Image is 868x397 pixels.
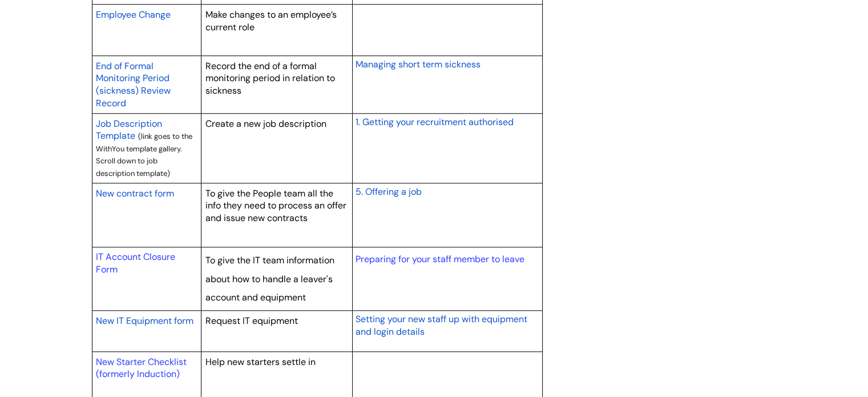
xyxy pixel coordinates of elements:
[96,251,175,275] a: IT Account Closure Form
[96,314,193,327] a: New IT Equipment form
[205,9,337,33] span: Make changes to an employee’s current role
[96,117,162,143] a: Job Description Template
[205,118,326,130] span: Create a new job description
[355,312,527,338] a: Setting your new staff up with equipment and login details
[96,118,162,142] span: Job Description Template
[205,187,346,224] span: To give the People team all the info they need to process an offer and issue new contracts
[96,7,171,21] a: Employee Change
[96,131,192,178] span: (link goes to the WithYou template gallery. Scroll down to job description template)
[96,356,187,380] a: New Starter Checklist (formerly Induction)
[205,254,334,303] span: To give the IT team information about how to handle a leaver's account and equipment
[355,253,524,265] a: Preparing for your staff member to leave
[205,60,335,97] span: Record the end of a formal monitoring period in relation to sickness
[96,315,193,327] span: New IT Equipment form
[355,57,480,71] a: Managing short term sickness
[355,185,421,198] a: 5. Offering a job
[96,59,171,110] a: End of Formal Monitoring Period (sickness) Review Record
[355,115,513,129] a: 1. Getting your recruitment authorised
[96,60,171,109] span: End of Formal Monitoring Period (sickness) Review Record
[96,9,171,21] span: Employee Change
[96,187,174,199] span: New contract form
[205,356,316,368] span: Help new starters settle in
[355,186,421,198] span: 5. Offering a job
[96,186,174,200] a: New contract form
[355,116,513,128] span: 1. Getting your recruitment authorised
[205,315,298,327] span: Request IT equipment
[355,58,480,70] span: Managing short term sickness
[355,313,527,338] span: Setting your new staff up with equipment and login details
